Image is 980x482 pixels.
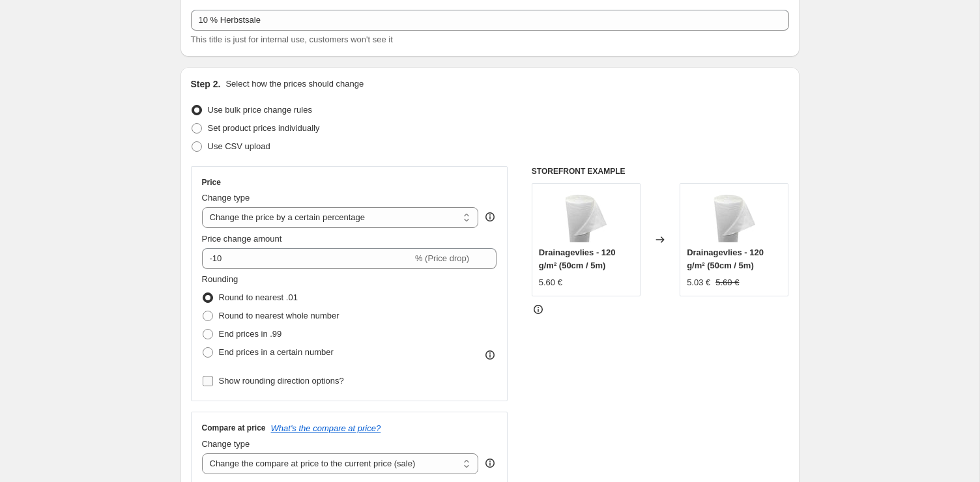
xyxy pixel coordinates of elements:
[539,248,616,270] span: Drainagevlies - 120 g/m² (50cm / 5m)
[560,190,612,242] img: drainagevlies-120-gm-or-trennvlies-or-gartenvlies-or-geovlies-or-geotextil-florade-de-drainagevli...
[219,311,339,320] span: Round to nearest whole number
[271,423,381,433] button: What's the compare at price?
[687,276,710,289] div: 5.03 €
[191,10,789,31] input: 30% off holiday sale
[202,439,250,449] span: Change type
[208,141,270,151] span: Use CSV upload
[539,276,562,289] div: 5.60 €
[483,457,497,470] div: help
[191,35,393,44] span: This title is just for internal use, customers won't see it
[202,423,266,433] h3: Compare at price
[415,253,469,263] span: % (Price drop)
[708,190,760,242] img: drainagevlies-120-gm-or-trennvlies-or-gartenvlies-or-geovlies-or-geotextil-florade-de-drainagevli...
[202,177,221,188] h3: Price
[715,276,739,289] strike: 5.60 €
[219,376,344,386] span: Show rounding direction options?
[202,193,250,203] span: Change type
[208,105,312,115] span: Use bulk price change rules
[219,347,334,357] span: End prices in a certain number
[208,123,320,133] span: Set product prices individually
[687,248,764,270] span: Drainagevlies - 120 g/m² (50cm / 5m)
[202,234,282,244] span: Price change amount
[202,248,412,269] input: -15
[202,274,238,284] span: Rounding
[219,292,298,302] span: Round to nearest .01
[225,78,364,91] p: Select how the prices should change
[219,329,282,339] span: End prices in .99
[191,78,221,91] h2: Step 2.
[483,210,497,223] div: help
[532,166,789,177] h6: STOREFRONT EXAMPLE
